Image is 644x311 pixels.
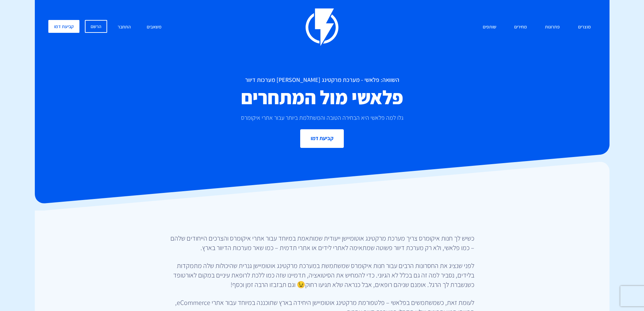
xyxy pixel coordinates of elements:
a: קביעת דמו [48,20,79,33]
p: גלו למה פלאשי היא הבחירה הטובה והמשתלמת ביותר עבור אתרי איקומרס [53,113,591,123]
a: התחבר [113,20,136,35]
p: כשיש לך חנות איקומרס צריך מערכת מרקטינג אוטומיישן ייעודית שמותאמת במיוחד עבור אתרי איקומרס והצרכי... [170,234,474,252]
p: לפני שנציג את החסרונות הרבים עבור חנות איקומרס שמשתמשת במערכת מרקטינג אוטומיישן גנרית שהיכולות של... [170,261,474,289]
a: מחירים [509,20,532,35]
a: מוצרים [573,20,596,35]
a: משאבים [142,20,167,35]
h2: פלאשי מול המתחרים [53,87,591,108]
a: פתרונות [540,20,565,35]
a: קביעת דמו [300,129,344,148]
a: שותפים [478,20,501,35]
a: הרשם [85,20,107,33]
h1: השוואה: פלאשי - מערכת מרקטינג [PERSON_NAME] מערכות דיוור [53,76,591,83]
